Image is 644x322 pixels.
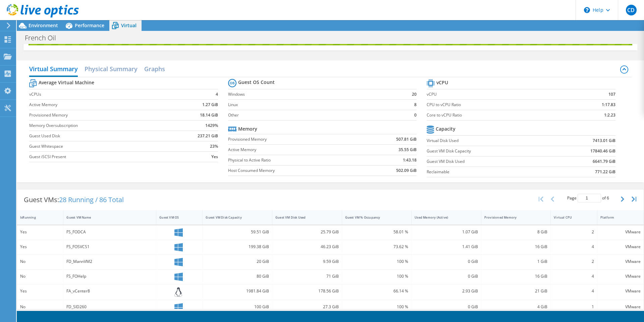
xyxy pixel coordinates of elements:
label: Host Consumed Memory [228,167,362,174]
div: VMware [600,273,641,280]
div: FD_MannVM2 [66,258,153,265]
div: Guest VM OS [159,215,191,220]
span: 28 Running / 86 Total [59,195,124,204]
div: VMware [600,228,641,236]
div: 27.3 GiB [275,303,339,311]
div: 0 GiB [415,303,478,311]
div: 2.93 GiB [415,287,478,295]
div: 100 % [345,273,409,280]
div: Guest VM Disk Used [275,215,331,220]
div: 59.51 GiB [206,228,269,236]
b: vCPU [436,79,448,86]
label: vCPUs [29,91,173,98]
label: Virtual Disk Used [427,137,550,144]
div: Yes [20,287,60,295]
div: 21 GiB [484,287,548,295]
b: Guest OS Count [238,79,275,86]
div: No [20,258,60,265]
div: 4 [554,273,594,280]
div: 1 [554,303,594,311]
label: Reclaimable [427,169,550,175]
label: Guest VM Disk Capacity [427,148,550,154]
label: Other [228,112,399,119]
label: Guest iSCSI Present [29,153,173,160]
label: Guest Whitespace [29,143,173,150]
label: Guest VM Disk Used [427,158,550,165]
div: VMware [600,287,641,295]
label: Linux [228,101,399,108]
b: 502.09 GiB [396,167,417,174]
label: Active Memory [29,101,173,108]
div: FS_FOHelp [66,273,153,280]
b: Capacity [436,126,455,132]
b: 507.81 GiB [396,136,417,143]
b: 771.22 GiB [595,169,615,175]
div: 8 GiB [484,228,548,236]
div: IsRunning [20,215,52,220]
h1: French Oil [22,34,66,42]
div: FA_vCenter8 [66,287,153,295]
div: 0 GiB [415,258,478,265]
div: 1 GiB [484,258,548,265]
b: 1:17.83 [602,101,615,108]
div: 2 [554,228,594,236]
div: FS_FODCA [66,228,153,236]
div: Yes [20,228,60,236]
div: Guest VMs: [17,189,130,210]
div: 71 GiB [275,273,339,280]
span: Page of [567,194,609,202]
b: Yes [211,153,218,160]
div: 178.56 GiB [275,287,339,295]
svg: \n [584,7,590,13]
div: 199.38 GiB [206,243,269,250]
div: 4 [554,243,594,250]
b: Memory [238,126,257,132]
input: jump to page [578,194,601,202]
div: No [20,303,60,311]
b: 6641.79 GiB [593,158,615,165]
b: 1.27 GiB [202,101,218,108]
div: 100 GiB [206,303,269,311]
b: 7413.01 GiB [593,137,615,144]
b: 1429% [205,122,218,129]
div: Provisioned Memory [484,215,540,220]
label: Physical to Active Ratio [228,157,362,164]
label: Windows [228,91,399,98]
div: 100 % [345,303,409,311]
label: Core to vCPU Ratio [427,112,566,119]
b: 8 [414,101,417,108]
div: Platform [600,215,633,220]
div: VMware [600,303,641,311]
div: FD_SID260 [66,303,153,311]
span: Performance [75,22,104,29]
h2: Physical Summary [85,62,138,76]
h2: Virtual Summary [29,62,78,77]
div: VMware [600,243,641,250]
label: Provisioned Memory [29,112,173,119]
div: 9.59 GiB [275,258,339,265]
label: Guest Used Disk [29,133,173,139]
div: 4 [554,287,594,295]
b: 18.14 GiB [200,112,218,119]
div: 16 GiB [484,243,548,250]
label: Provisioned Memory [228,136,362,143]
div: FS_FOSVCS1 [66,243,153,250]
div: 100 % [345,258,409,265]
div: Guest VM % Occupancy [345,215,400,220]
b: 1:43.18 [403,157,417,164]
div: 4 GiB [484,303,548,311]
div: 66.14 % [345,287,409,295]
div: 1.41 GiB [415,243,478,250]
div: Yes [20,243,60,250]
b: 17840.46 GiB [590,148,615,154]
span: Virtual [121,22,137,29]
b: 107 [608,91,615,98]
div: 0 GiB [415,273,478,280]
div: 20 GiB [206,258,269,265]
b: 4 [216,91,218,98]
b: 23% [210,143,218,150]
div: 58.01 % [345,228,409,236]
label: CPU to vCPU Ratio [427,101,566,108]
div: No [20,273,60,280]
h2: Graphs [144,62,165,76]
